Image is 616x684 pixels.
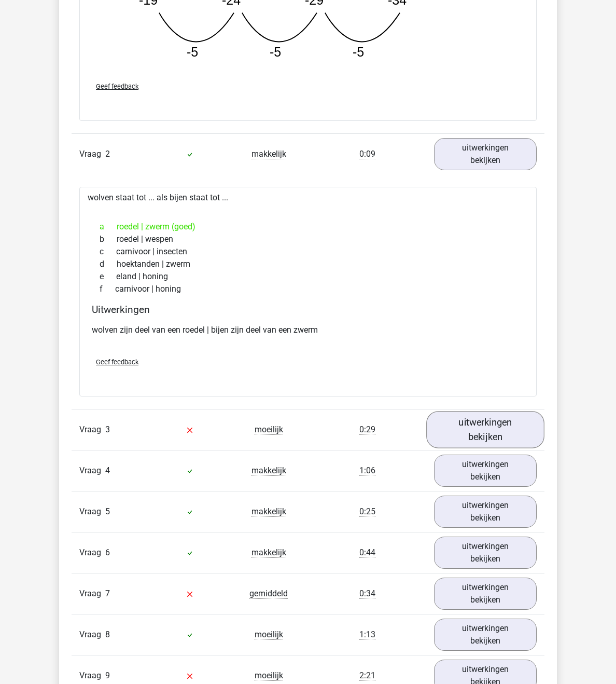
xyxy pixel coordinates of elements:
span: Vraag [79,505,105,518]
a: uitwerkingen bekijken [434,455,537,487]
span: c [100,245,116,258]
div: eland | honing [92,270,524,283]
span: moeilijk [255,630,283,640]
span: Vraag [79,587,105,600]
span: Vraag [79,423,105,436]
span: 0:25 [359,507,375,517]
span: Vraag [79,148,105,160]
span: 9 [105,671,110,680]
span: 0:44 [359,548,375,558]
tspan: -5 [270,45,281,59]
div: hoektanden | zwerm [92,258,524,270]
span: Vraag [79,546,105,559]
span: 4 [105,466,110,475]
span: 0:09 [359,149,375,159]
a: uitwerkingen bekijken [434,537,537,569]
span: 0:34 [359,589,375,599]
span: 8 [105,630,110,639]
p: wolven zijn deel van een roedel | bijen zijn deel van een zwerm [92,324,524,336]
span: gemiddeld [249,589,288,599]
span: f [100,283,115,295]
tspan: -5 [187,45,198,59]
a: uitwerkingen bekijken [426,411,544,448]
span: 3 [105,425,110,434]
span: makkelijk [251,149,286,159]
span: makkelijk [251,507,286,517]
span: d [100,258,117,270]
span: 2:21 [359,671,375,681]
span: b [100,233,117,245]
span: 1:13 [359,630,375,640]
div: roedel | zwerm (goed) [92,221,524,233]
div: roedel | wespen [92,233,524,245]
a: uitwerkingen bekijken [434,138,537,170]
span: e [100,270,116,283]
span: 5 [105,507,110,516]
span: a [100,221,117,233]
div: wolven staat tot ... als bijen staat tot ... [79,187,537,396]
span: Vraag [79,669,105,682]
div: carnivoor | honing [92,283,524,295]
a: uitwerkingen bekijken [434,496,537,528]
span: 6 [105,548,110,557]
span: moeilijk [255,425,283,435]
span: Geef feedback [96,83,138,90]
h4: Uitwerkingen [92,304,524,316]
a: uitwerkingen bekijken [434,578,537,610]
span: Vraag [79,464,105,477]
span: makkelijk [251,548,286,558]
a: uitwerkingen bekijken [434,619,537,651]
span: Geef feedback [96,358,138,366]
span: makkelijk [251,466,286,476]
span: moeilijk [255,671,283,681]
tspan: -5 [353,45,364,59]
span: 7 [105,589,110,598]
div: carnivoor | insecten [92,245,524,258]
span: 2 [105,149,110,159]
span: Vraag [79,628,105,641]
span: 1:06 [359,466,375,476]
span: 0:29 [359,425,375,435]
